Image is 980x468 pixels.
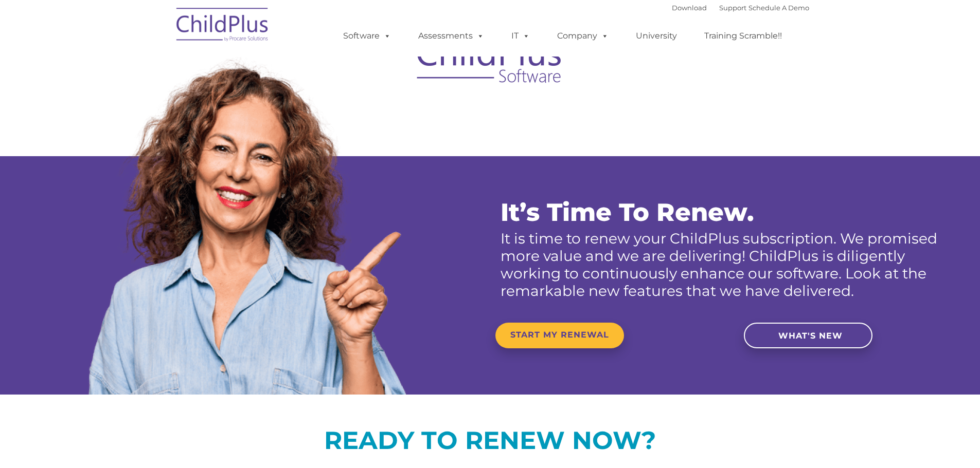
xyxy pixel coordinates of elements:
[501,197,963,227] p: It’s Time To Renew.
[495,323,624,348] a: START MY RENEWAL
[672,4,707,12] a: Download
[749,4,809,12] a: Schedule A Demo
[171,1,274,52] img: ChildPlus by Procare Solutions
[626,26,687,46] a: University
[744,323,872,348] a: WHAT'S NEW
[182,425,799,455] p: READY TO RENEW NOW?
[408,26,494,46] a: Assessments
[719,4,746,12] a: Support
[672,4,809,12] font: |
[501,26,540,46] a: IT
[333,26,401,46] a: Software
[547,26,619,46] a: Company
[501,230,963,299] p: It is time to renew your ChildPlus subscription. We promised more value and we are delivering! Ch...
[694,26,792,46] a: Training Scramble!!
[778,331,843,341] span: WHAT'S NEW
[510,330,609,340] span: START MY RENEWAL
